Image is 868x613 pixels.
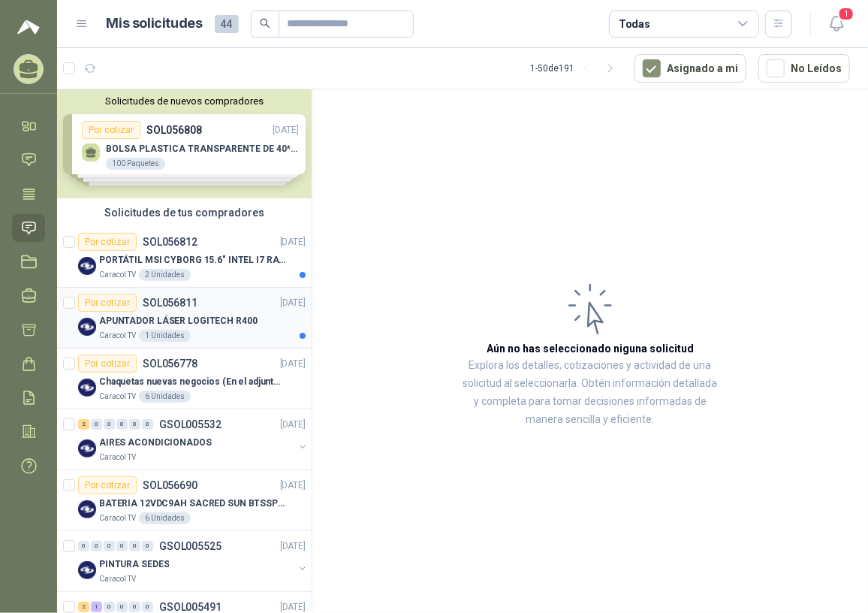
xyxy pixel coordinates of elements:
[57,288,312,349] a: Por cotizarSOL056811[DATE] Company LogoAPUNTADOR LÁSER LOGITECH R400Caracol TV1 Unidades
[260,18,270,29] span: search
[280,235,306,249] p: [DATE]
[838,7,854,21] span: 1
[634,54,746,83] button: Asignado a mi
[129,541,140,551] div: 0
[463,357,718,429] p: Explora los detalles, cotizaciones y actividad de una solicitud al seleccionarla. Obtén informaci...
[78,415,309,464] a: 2 0 0 0 0 0 GSOL005532[DATE] Company LogoAIRES ACONDICIONADOSCaracol TV
[99,314,258,328] p: APUNTADOR LÁSER LOGITECH R400
[99,497,286,511] p: BATERIA 12VDC9AH SACRED SUN BTSSP12-9HR
[129,602,140,612] div: 0
[91,419,102,430] div: 0
[280,296,306,310] p: [DATE]
[142,602,153,612] div: 0
[107,13,203,35] h1: Mis solicitudes
[758,54,850,83] button: No Leídos
[143,297,197,308] p: SOL056811
[530,56,622,80] div: 1 - 50 de 191
[78,233,137,251] div: Por cotizar
[78,439,96,457] img: Company Logo
[17,18,40,36] img: Logo peakr
[280,357,306,371] p: [DATE]
[57,349,312,409] a: Por cotizarSOL056778[DATE] Company LogoChaquetas nuevas negocios (En el adjunto mas informacion)C...
[99,375,286,389] p: Chaquetas nuevas negocios (En el adjunto mas informacion)
[78,318,96,336] img: Company Logo
[116,602,128,612] div: 0
[139,512,191,524] div: 6 Unidades
[99,269,136,281] p: Caracol TV
[78,419,89,430] div: 2
[487,340,694,357] h3: Aún no has seleccionado niguna solicitud
[91,602,102,612] div: 1
[78,476,137,494] div: Por cotizar
[159,419,222,430] p: GSOL005532
[57,89,312,198] div: Solicitudes de nuevos compradoresPor cotizarSOL056808[DATE] BOLSA PLASTICA TRANSPARENTE DE 40*60 ...
[78,561,96,579] img: Company Logo
[104,602,115,612] div: 0
[143,358,197,369] p: SOL056778
[142,419,153,430] div: 0
[99,253,286,267] p: PORTÁTIL MSI CYBORG 15.6" INTEL I7 RAM 32GB - 1 TB / Nvidia GeForce RTX 4050
[78,500,96,518] img: Company Logo
[143,237,197,247] p: SOL056812
[78,355,137,373] div: Por cotizar
[159,602,222,612] p: GSOL005491
[143,480,197,491] p: SOL056690
[78,379,96,397] img: Company Logo
[104,541,115,551] div: 0
[78,294,137,312] div: Por cotizar
[280,418,306,432] p: [DATE]
[57,470,312,531] a: Por cotizarSOL056690[DATE] Company LogoBATERIA 12VDC9AH SACRED SUN BTSSP12-9HRCaracol TV6 Unidades
[99,330,136,342] p: Caracol TV
[63,95,306,107] button: Solicitudes de nuevos compradores
[619,16,650,32] div: Todas
[99,436,212,450] p: AIRES ACONDICIONADOS
[78,541,89,551] div: 0
[139,269,191,281] div: 2 Unidades
[116,419,128,430] div: 0
[99,557,169,572] p: PINTURA SEDES
[99,512,136,524] p: Caracol TV
[159,541,222,551] p: GSOL005525
[57,198,312,227] div: Solicitudes de tus compradores
[280,479,306,493] p: [DATE]
[99,451,136,464] p: Caracol TV
[78,537,309,585] a: 0 0 0 0 0 0 GSOL005525[DATE] Company LogoPINTURA SEDESCaracol TV
[116,541,128,551] div: 0
[78,602,89,612] div: 2
[99,391,136,403] p: Caracol TV
[104,419,115,430] div: 0
[823,11,850,38] button: 1
[139,391,191,403] div: 6 Unidades
[57,227,312,288] a: Por cotizarSOL056812[DATE] Company LogoPORTÁTIL MSI CYBORG 15.6" INTEL I7 RAM 32GB - 1 TB / Nvidi...
[99,573,136,585] p: Caracol TV
[215,15,239,33] span: 44
[91,541,102,551] div: 0
[139,330,191,342] div: 1 Unidades
[78,257,96,275] img: Company Logo
[129,419,140,430] div: 0
[142,541,153,551] div: 0
[280,539,306,554] p: [DATE]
